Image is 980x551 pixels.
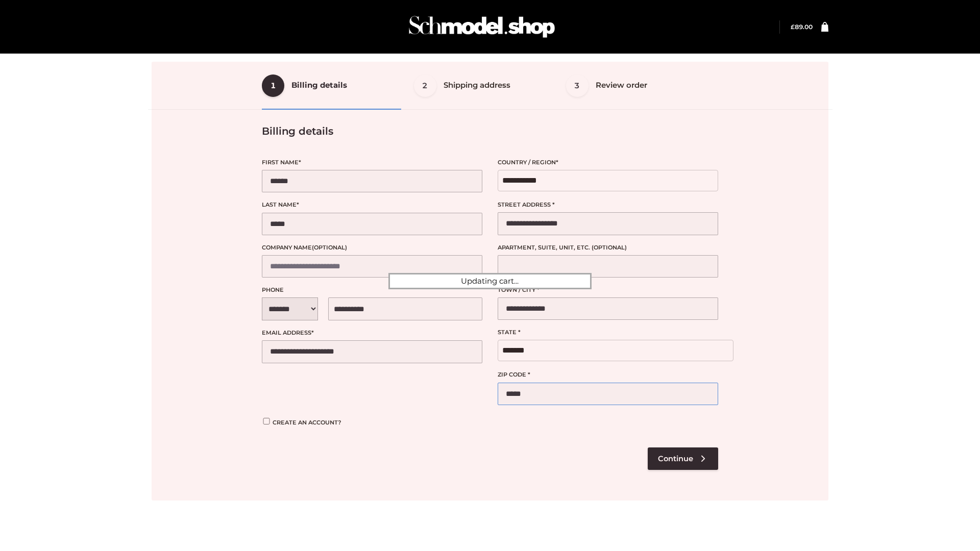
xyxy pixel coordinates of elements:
img: Schmodel Admin 964 [405,7,558,47]
span: £ [791,23,795,31]
a: £89.00 [791,23,813,31]
div: Updating cart... [388,273,592,289]
bdi: 89.00 [791,23,813,31]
